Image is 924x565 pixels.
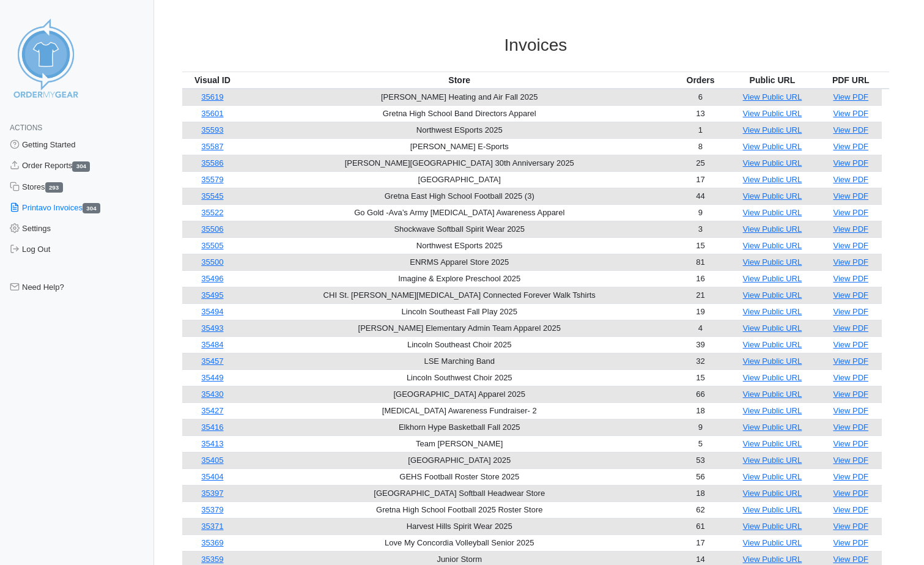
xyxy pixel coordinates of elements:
[833,456,868,465] a: View PDF
[833,307,868,316] a: View PDF
[743,423,802,432] a: View Public URL
[743,538,802,547] a: View Public URL
[243,534,676,551] td: Love My Concordia Volleyball Senior 2025
[833,505,868,514] a: View PDF
[243,204,676,221] td: Go Gold -Ava’s Army [MEDICAL_DATA] Awareness Apparel
[201,472,223,481] a: 35404
[676,171,725,188] td: 17
[243,336,676,353] td: Lincoln Southeast Choir 2025
[833,538,868,547] a: View PDF
[833,555,868,564] a: View PDF
[676,534,725,551] td: 17
[743,175,802,184] a: View Public URL
[201,175,223,184] a: 35579
[676,72,725,89] th: Orders
[676,468,725,485] td: 56
[743,505,802,514] a: View Public URL
[743,373,802,382] a: View Public URL
[201,323,223,333] a: 35493
[743,340,802,349] a: View Public URL
[243,518,676,534] td: Harvest Hills Spirit Wear 2025
[676,188,725,204] td: 44
[201,142,223,151] a: 35587
[243,435,676,452] td: Team [PERSON_NAME]
[201,522,223,531] a: 35371
[743,142,802,151] a: View Public URL
[10,124,42,132] span: Actions
[201,390,223,399] a: 35430
[243,138,676,155] td: [PERSON_NAME] E-Sports
[833,224,868,234] a: View PDF
[243,188,676,204] td: Gretna East High School Football 2025 (3)
[725,72,819,89] th: Public URL
[676,237,725,254] td: 15
[676,353,725,369] td: 32
[83,203,100,213] span: 304
[743,274,802,283] a: View Public URL
[743,406,802,415] a: View Public URL
[743,472,802,481] a: View Public URL
[243,485,676,501] td: [GEOGRAPHIC_DATA] Softball Headwear Store
[201,538,223,547] a: 35369
[833,423,868,432] a: View PDF
[676,270,725,287] td: 16
[201,109,223,118] a: 35601
[833,92,868,102] a: View PDF
[676,369,725,386] td: 15
[833,390,868,399] a: View PDF
[676,105,725,122] td: 13
[201,290,223,300] a: 35495
[676,419,725,435] td: 9
[201,274,223,283] a: 35496
[743,290,802,300] a: View Public URL
[676,287,725,303] td: 21
[182,72,243,89] th: Visual ID
[243,386,676,402] td: [GEOGRAPHIC_DATA] Apparel 2025
[201,208,223,217] a: 35522
[243,468,676,485] td: GEHS Football Roster Store 2025
[201,191,223,201] a: 35545
[243,254,676,270] td: ENRMS Apparel Store 2025
[676,501,725,518] td: 62
[243,122,676,138] td: Northwest ESports 2025
[743,356,802,366] a: View Public URL
[743,208,802,217] a: View Public URL
[743,241,802,250] a: View Public URL
[743,109,802,118] a: View Public URL
[243,402,676,419] td: [MEDICAL_DATA] Awareness Fundraiser- 2
[833,191,868,201] a: View PDF
[201,125,223,135] a: 35593
[243,452,676,468] td: [GEOGRAPHIC_DATA] 2025
[201,340,223,349] a: 35484
[201,241,223,250] a: 35505
[833,257,868,267] a: View PDF
[676,435,725,452] td: 5
[833,340,868,349] a: View PDF
[743,522,802,531] a: View Public URL
[243,72,676,89] th: Store
[243,501,676,518] td: Gretna High School Football 2025 Roster Store
[243,320,676,336] td: [PERSON_NAME] Elementary Admin Team Apparel 2025
[833,373,868,382] a: View PDF
[833,142,868,151] a: View PDF
[743,456,802,465] a: View Public URL
[743,92,802,102] a: View Public URL
[201,373,223,382] a: 35449
[743,191,802,201] a: View Public URL
[201,489,223,498] a: 35397
[833,274,868,283] a: View PDF
[743,158,802,168] a: View Public URL
[743,125,802,135] a: View Public URL
[833,241,868,250] a: View PDF
[743,555,802,564] a: View Public URL
[833,439,868,448] a: View PDF
[243,353,676,369] td: LSE Marching Band
[201,505,223,514] a: 35379
[833,472,868,481] a: View PDF
[676,518,725,534] td: 61
[676,386,725,402] td: 66
[743,489,802,498] a: View Public URL
[676,89,725,106] td: 6
[201,423,223,432] a: 35416
[72,161,90,172] span: 304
